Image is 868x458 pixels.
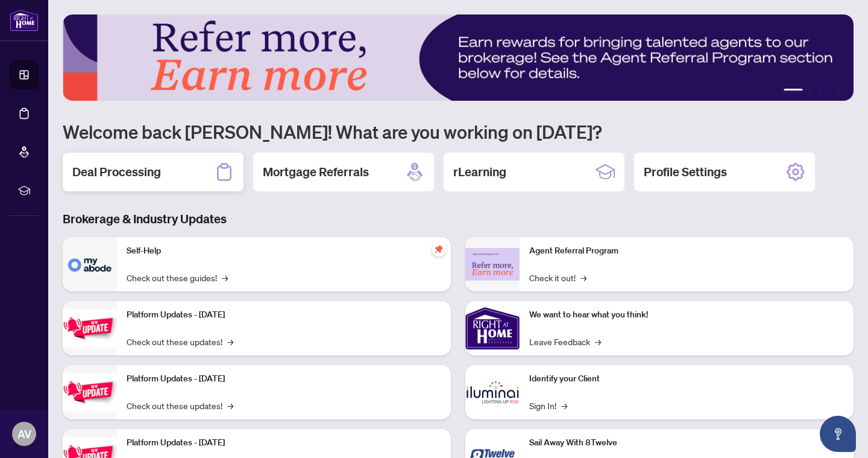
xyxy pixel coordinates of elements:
[63,120,854,143] h1: Welcome back [PERSON_NAME]! What are you working on [DATE]?
[561,399,567,412] span: →
[127,308,441,322] p: Platform Updates - [DATE]
[529,399,567,412] a: Sign In!→
[63,211,854,227] h3: Brokerage & Industry Updates
[127,436,441,450] p: Platform Updates - [DATE]
[644,164,727,180] h2: Profile Settings
[465,301,520,355] img: We want to hear what you think!
[529,244,844,258] p: Agent Referral Program
[127,244,441,258] p: Self-Help
[127,399,233,412] a: Check out these updates!→
[529,308,844,322] p: We want to hear what you think!
[453,164,506,180] h2: rLearning
[784,89,803,94] button: 1
[827,89,832,94] button: 4
[63,373,117,411] img: Platform Updates - July 8, 2025
[580,271,587,284] span: →
[127,335,233,348] a: Check out these updates!→
[227,399,233,412] span: →
[808,89,813,94] button: 2
[63,14,854,101] img: Slide 0
[529,372,844,386] p: Identify your Client
[529,335,601,348] a: Leave Feedback→
[529,436,844,450] p: Sail Away With 8Twelve
[72,164,161,180] h2: Deal Processing
[63,237,117,291] img: Self-Help
[817,89,822,94] button: 3
[263,164,369,180] h2: Mortgage Referrals
[529,271,587,284] a: Check it out!→
[10,9,39,31] img: logo
[63,309,117,347] img: Platform Updates - July 21, 2025
[227,335,233,348] span: →
[432,242,446,256] span: pushpin
[127,372,441,386] p: Platform Updates - [DATE]
[465,365,520,419] img: Identify your Client
[127,271,228,284] a: Check out these guides!→
[222,271,228,284] span: →
[595,335,601,348] span: →
[465,248,520,281] img: Agent Referral Program
[837,89,841,94] button: 5
[17,425,31,442] span: AV
[820,416,856,452] button: Open asap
